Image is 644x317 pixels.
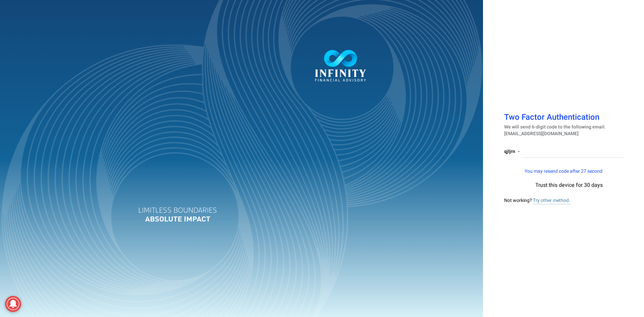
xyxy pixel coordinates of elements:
span: Trust this device for 30 days [535,181,603,189]
span: You may resend code after 27 second [525,168,602,175]
h1: Two Factor Authentication [504,113,623,123]
span: We will send 6-digit code to the following email. [504,123,606,130]
span: Not working? [504,197,532,204]
a: Try other method. [533,197,570,204]
span: - [518,148,520,155]
span: qjljrn [504,148,515,155]
span: [EMAIL_ADDRESS][DOMAIN_NAME] [504,130,579,137]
